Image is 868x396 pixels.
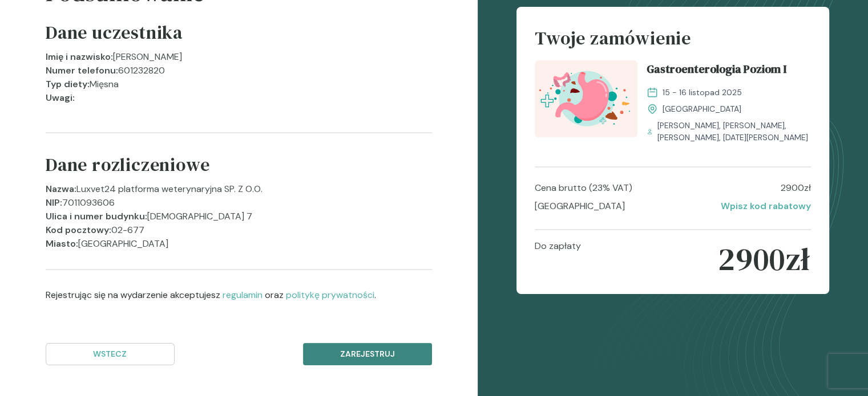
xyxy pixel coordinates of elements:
p: Wpisz kod rabatowy [721,199,811,213]
p: 02-677 [111,223,144,237]
p: 2900 zł [718,239,810,279]
p: 7011093606 [62,196,115,210]
p: [PERSON_NAME] [113,50,182,64]
p: NIP : [46,196,62,210]
p: Kod pocztowy : [46,223,111,237]
p: Luxvet24 platforma weterynaryjna SP. Z O.O. [76,182,263,196]
a: regulamin [223,289,263,301]
p: Numer telefonu : [46,64,118,77]
a: politykę prywatności [286,289,374,301]
p: Zarejestruj [313,348,422,360]
span: [PERSON_NAME], [PERSON_NAME], [PERSON_NAME], [DATE][PERSON_NAME] [657,120,811,144]
p: [DEMOGRAPHIC_DATA] 7 [147,210,252,223]
p: Rejestrując się na wydarzenie akceptujesz oraz . [46,288,432,302]
a: Gastroenterologia Poziom I [647,60,811,82]
p: 601232820 [118,64,165,77]
p: Typ diety : [46,77,90,91]
p: [GEOGRAPHIC_DATA] [535,199,625,213]
p: Do zapłaty [535,239,581,279]
h4: Twoje zamówienie [535,25,811,60]
p: Cena brutto (23% VAT) [535,181,632,195]
p: Imię i nazwisko : [46,50,113,64]
button: Wstecz [46,343,175,365]
p: Wstecz [55,348,165,360]
p: Miasto : [46,237,78,251]
p: Ulica i numer budynku : [46,210,147,223]
h4: Dane uczestnika [46,19,183,50]
img: Zpbdlx5LeNNTxNvT_GastroI_T.svg [535,60,637,137]
span: 15 - 16 listopad 2025 [663,87,742,99]
p: Nazwa : [46,182,76,196]
p: 2900 zł [781,181,811,195]
h4: Dane rozliczeniowe [46,152,209,182]
span: [GEOGRAPHIC_DATA] [663,103,741,115]
p: Mięsna [90,77,119,91]
span: Gastroenterologia Poziom I [647,60,786,82]
p: [GEOGRAPHIC_DATA] [78,237,168,251]
button: Zarejestruj [303,343,432,365]
p: Uwagi : [46,91,75,105]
